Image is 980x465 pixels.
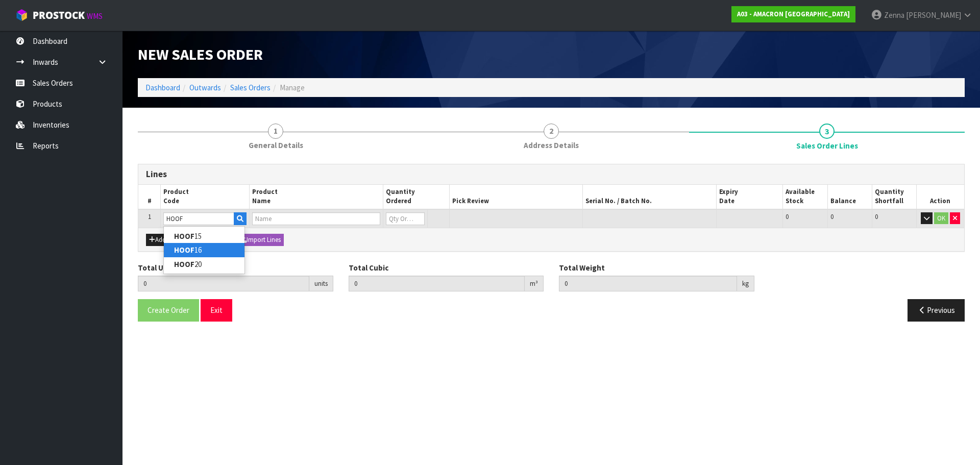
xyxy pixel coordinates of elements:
input: Name [252,212,380,225]
th: Balance [827,185,872,209]
div: m³ [525,276,544,292]
th: Serial No. / Batch No. [583,185,716,209]
span: Create Order [148,305,189,315]
span: Zenna [884,10,904,20]
button: Create Order [138,299,199,321]
div: units [309,276,333,292]
span: ProStock [33,9,85,22]
span: 0 [830,212,834,221]
span: Sales Order Lines [138,156,965,329]
span: 3 [819,124,835,139]
input: Qty Ordered [386,212,425,225]
th: Product Name [250,185,383,209]
th: Pick Review [450,185,583,209]
span: Sales Order Lines [796,140,858,151]
label: Total Units [138,262,177,273]
strong: HOOF [174,245,194,255]
a: HOOF16 [164,243,244,257]
th: Quantity Shortfall [872,185,916,209]
th: Quantity Ordered [383,185,450,209]
a: HOOF20 [164,257,244,271]
span: 1 [268,124,283,139]
strong: HOOF [174,259,194,269]
button: Exit [201,299,232,321]
span: Manage [280,83,305,92]
div: kg [737,276,754,292]
button: Previous [908,299,965,321]
th: Product Code [161,185,250,209]
th: # [138,185,161,209]
span: 2 [544,124,559,139]
label: Total Cubic [349,262,388,273]
strong: HOOF [174,231,194,241]
th: Expiry Date [716,185,783,209]
label: Total Weight [559,262,605,273]
input: Total Weight [559,276,737,291]
button: Add Line [146,234,182,246]
input: Total Cubic [349,276,525,291]
span: General Details [249,140,303,151]
button: Import Lines [237,234,284,246]
span: [PERSON_NAME] [906,10,961,20]
span: 0 [786,212,789,221]
strong: A03 - AMACRON [GEOGRAPHIC_DATA] [737,10,850,18]
a: Sales Orders [230,83,271,92]
span: 0 [875,212,878,221]
small: WMS [87,11,103,21]
button: OK [934,212,948,225]
span: 1 [148,212,151,221]
img: cube-alt.png [15,9,28,21]
h3: Lines [146,169,957,179]
th: Available Stock [783,185,827,209]
a: Outwards [189,83,221,92]
th: Action [916,185,964,209]
span: Address Details [524,140,579,151]
a: HOOF15 [164,229,244,243]
input: Code [163,212,234,225]
input: Total Units [138,276,309,291]
span: New Sales Order [138,44,263,64]
a: Dashboard [145,83,180,92]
